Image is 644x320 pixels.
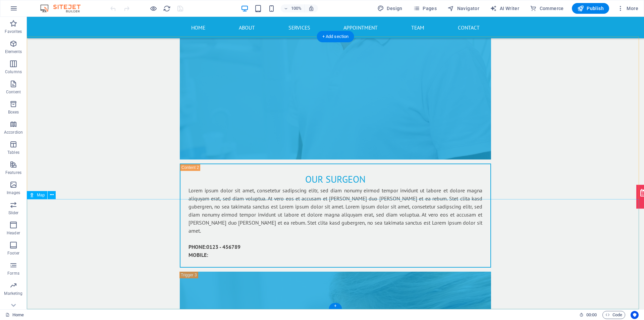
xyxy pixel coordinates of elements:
[281,4,305,12] button: 100%
[39,4,89,12] img: Editor Logo
[577,5,604,12] span: Publish
[7,150,19,155] p: Tables
[631,311,639,319] button: Usercentrics
[602,311,625,319] button: Code
[617,5,638,12] span: More
[163,4,171,12] button: reload
[308,5,314,11] i: On resize automatically adjust zoom level to fit chosen device.
[7,190,20,195] p: Images
[4,130,23,135] p: Accordion
[291,4,302,12] h6: 100%
[490,5,519,12] span: AI Writer
[527,3,567,14] button: Commerce
[8,210,19,216] p: Slider
[445,3,482,14] button: Navigator
[329,303,342,309] div: +
[149,4,157,12] button: Click here to leave preview mode and continue editing
[5,49,22,54] p: Elements
[579,311,597,319] h6: Session time
[4,291,22,296] p: Marketing
[614,3,641,14] button: More
[5,311,24,319] a: Click to cancel selection. Double-click to open Pages
[5,170,21,175] p: Features
[7,271,19,276] p: Forms
[377,5,402,12] span: Design
[605,311,622,319] span: Code
[5,29,22,34] p: Favorites
[163,5,171,12] i: Reload page
[8,109,19,115] p: Boxes
[37,193,45,197] span: Map
[591,312,592,317] span: :
[572,3,609,14] button: Publish
[530,5,564,12] span: Commerce
[7,230,20,236] p: Header
[411,3,439,14] button: Pages
[413,5,437,12] span: Pages
[375,3,405,14] button: Design
[7,250,19,256] p: Footer
[487,3,522,14] button: AI Writer
[375,3,405,14] div: Design (Ctrl+Alt+Y)
[447,5,479,12] span: Navigator
[586,311,597,319] span: 00 00
[5,69,22,75] p: Columns
[6,89,21,95] p: Content
[317,31,354,42] div: + Add section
